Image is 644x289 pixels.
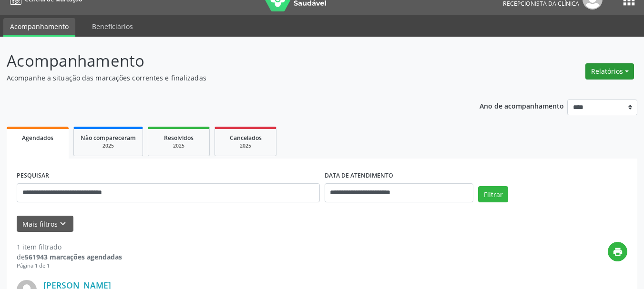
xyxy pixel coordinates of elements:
label: PESQUISAR [17,169,49,183]
div: de [17,252,122,262]
p: Acompanhamento [7,49,448,73]
button: print [608,242,627,261]
div: 2025 [81,142,136,149]
button: Filtrar [478,186,508,202]
i: keyboard_arrow_down [58,219,68,229]
i: print [613,247,623,257]
button: Relatórios [585,63,634,80]
p: Ano de acompanhamento [480,100,564,111]
p: Acompanhe a situação das marcações correntes e finalizadas [7,73,448,83]
div: 2025 [155,142,203,149]
a: Beneficiários [85,18,140,35]
div: 1 item filtrado [17,242,122,252]
div: Página 1 de 1 [17,262,122,270]
span: Resolvidos [164,134,194,142]
span: Não compareceram [81,134,136,142]
a: Acompanhamento [3,18,75,37]
label: DATA DE ATENDIMENTO [325,169,393,183]
span: Cancelados [230,134,262,142]
div: 2025 [222,142,269,149]
span: Agendados [22,134,53,142]
button: Mais filtroskeyboard_arrow_down [17,216,73,232]
strong: 561943 marcações agendadas [25,252,122,261]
